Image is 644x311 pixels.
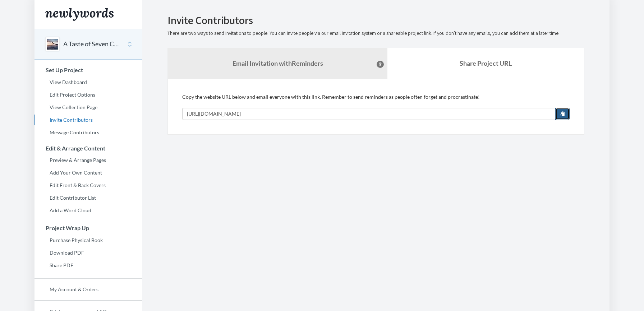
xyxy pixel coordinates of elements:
a: Download PDF [34,247,142,258]
div: Copy the website URL below and email everyone with this link. Remember to send reminders as peopl... [182,93,570,120]
h3: Edit & Arrange Content [35,145,142,152]
h3: Project Wrap Up [35,225,142,231]
a: My Account & Orders [34,284,142,295]
a: View Dashboard [34,77,142,88]
strong: Email Invitation with Reminders [233,59,323,67]
b: Share Project URL [460,59,512,67]
button: A Taste of Seven Corners - Fall 2025 [63,40,121,49]
a: Preview & Arrange Pages [34,155,142,166]
a: Message Contributors [34,127,142,138]
a: Invite Contributors [34,115,142,125]
a: Edit Project Options [34,89,142,100]
img: Newlywords logo [45,8,114,21]
a: Edit Front & Back Covers [34,180,142,191]
a: Purchase Physical Book [34,235,142,246]
a: View Collection Page [34,102,142,113]
a: Add a Word Cloud [34,205,142,216]
span: Support [15,5,41,11]
h3: Set Up Project [35,67,142,73]
p: There are two ways to send invitations to people. You can invite people via our email invitation ... [167,30,584,37]
h2: Invite Contributors [167,14,584,26]
a: Edit Contributor List [34,192,142,203]
a: Add Your Own Content [34,167,142,178]
a: Share PDF [34,260,142,271]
